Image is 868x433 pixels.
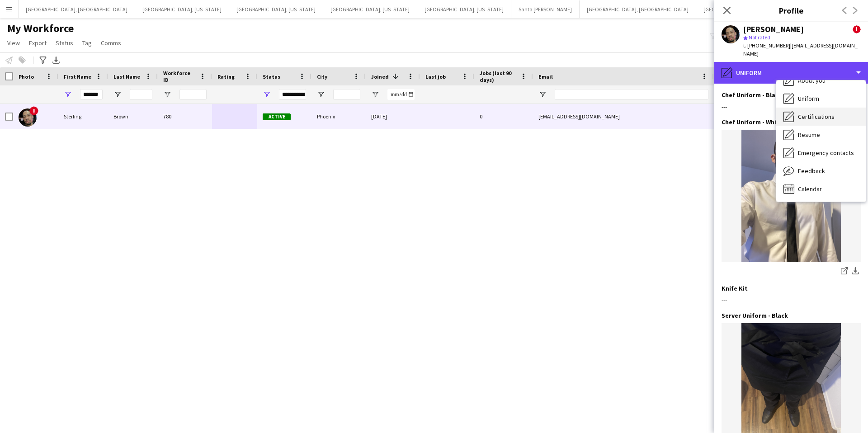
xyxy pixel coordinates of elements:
span: Resume [798,131,820,139]
span: Status [56,39,73,47]
button: Santa [PERSON_NAME] [511,0,580,18]
div: Sterling [58,104,108,129]
span: My Workforce [7,22,74,35]
app-action-btn: Export XLSX [51,55,61,66]
div: Emergency contacts [776,144,866,162]
input: Last Name Filter Input [130,89,152,100]
div: --- [722,296,861,304]
button: [GEOGRAPHIC_DATA], [US_STATE] [229,0,323,18]
span: Workforce ID [163,70,196,83]
img: IMG_1709 (1).jpeg [722,130,861,262]
button: [GEOGRAPHIC_DATA], [US_STATE] [696,0,790,18]
span: View [7,39,20,47]
img: Sterling Brown [19,108,37,127]
div: Brown [108,104,158,129]
span: Last Name [113,73,140,80]
button: [GEOGRAPHIC_DATA], [US_STATE] [135,0,229,18]
a: Export [25,37,50,49]
app-action-btn: Advanced filters [38,55,48,66]
span: | [EMAIL_ADDRESS][DOMAIN_NAME] [743,42,858,57]
h3: Knife Kit [722,284,748,292]
span: Tag [82,39,92,47]
button: [GEOGRAPHIC_DATA], [GEOGRAPHIC_DATA] [580,0,696,18]
div: About you [776,71,866,89]
button: Open Filter Menu [538,90,547,99]
input: Joined Filter Input [387,89,415,100]
button: [GEOGRAPHIC_DATA], [US_STATE] [323,0,417,18]
div: --- [722,103,861,111]
h3: Chef Uniform - Black [722,91,782,99]
div: Uniform [776,89,866,108]
span: ! [29,106,38,115]
span: Active [263,113,291,120]
span: First Name [64,73,91,80]
div: Feedback [776,162,866,180]
button: Open Filter Menu [163,90,171,99]
div: Phoenix [311,104,366,129]
h3: Chef Uniform - White [722,118,783,126]
button: Open Filter Menu [371,90,379,99]
a: Status [52,37,77,49]
span: Not rated [749,34,770,41]
span: Emergency contacts [798,149,854,157]
h3: Server Uniform - Black [722,311,788,320]
a: View [4,37,24,49]
span: Calendar [798,185,822,193]
span: Status [263,73,280,80]
div: [EMAIL_ADDRESS][DOMAIN_NAME] [533,104,714,129]
span: About you [798,76,826,85]
input: City Filter Input [333,89,360,100]
span: Uniform [798,94,819,103]
span: Feedback [798,167,825,175]
div: [DATE] [366,104,420,129]
button: Open Filter Menu [64,90,72,99]
div: 0 [474,104,533,129]
span: Last job [425,73,446,80]
span: Certifications [798,113,835,121]
button: Open Filter Menu [113,90,122,99]
button: Open Filter Menu [317,90,325,99]
button: Open Filter Menu [263,90,271,99]
span: t. [PHONE_NUMBER] [743,42,790,49]
div: Resume [776,126,866,144]
span: City [317,73,327,80]
div: [PHONE_NUMBER] [714,104,830,129]
button: [GEOGRAPHIC_DATA], [US_STATE] [417,0,511,18]
span: Export [29,39,47,47]
span: Jobs (last 90 days) [480,70,517,83]
span: Email [538,73,553,80]
div: Calendar [776,180,866,198]
input: Workforce ID Filter Input [179,89,207,100]
span: Comms [101,39,121,47]
input: Email Filter Input [555,89,708,100]
div: 780 [158,104,212,129]
input: First Name Filter Input [80,89,103,100]
h3: Profile [714,5,868,16]
div: [PERSON_NAME] [743,25,804,33]
a: Tag [79,37,95,49]
span: Photo [19,73,34,80]
div: Certifications [776,108,866,126]
span: ! [853,25,861,33]
span: Rating [217,73,235,80]
a: Comms [97,37,125,49]
span: Joined [371,73,389,80]
div: Uniform [714,62,868,84]
button: [GEOGRAPHIC_DATA], [GEOGRAPHIC_DATA] [19,0,135,18]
